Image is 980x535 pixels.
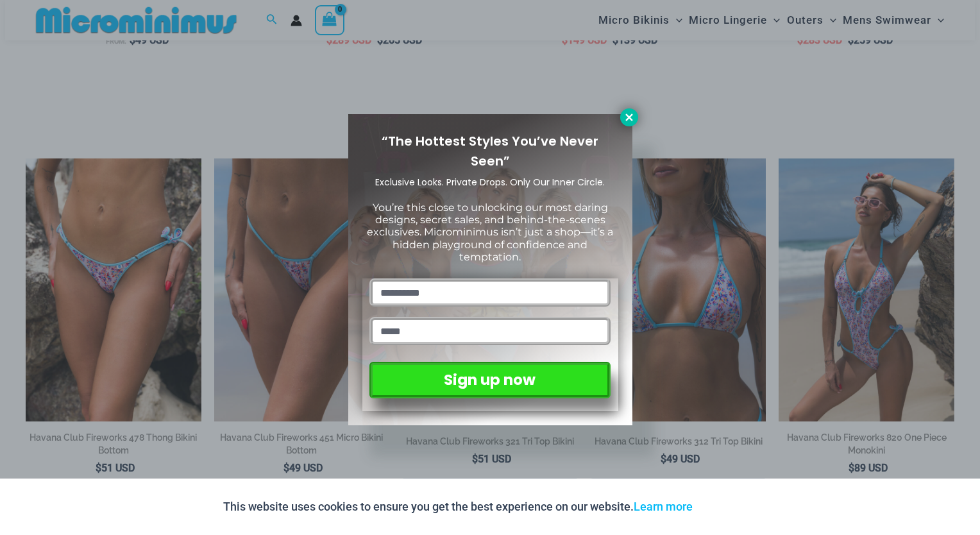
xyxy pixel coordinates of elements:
[634,500,693,513] a: Learn more
[367,201,613,263] span: You’re this close to unlocking our most daring designs, secret sales, and behind-the-scenes exclu...
[375,176,605,189] span: Exclusive Looks. Private Drops. Only Our Inner Circle.
[702,491,757,522] button: Accept
[620,108,638,126] button: Close
[382,132,598,170] span: “The Hottest Styles You’ve Never Seen”
[223,497,693,516] p: This website uses cookies to ensure you get the best experience on our website.
[369,362,610,398] button: Sign up now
